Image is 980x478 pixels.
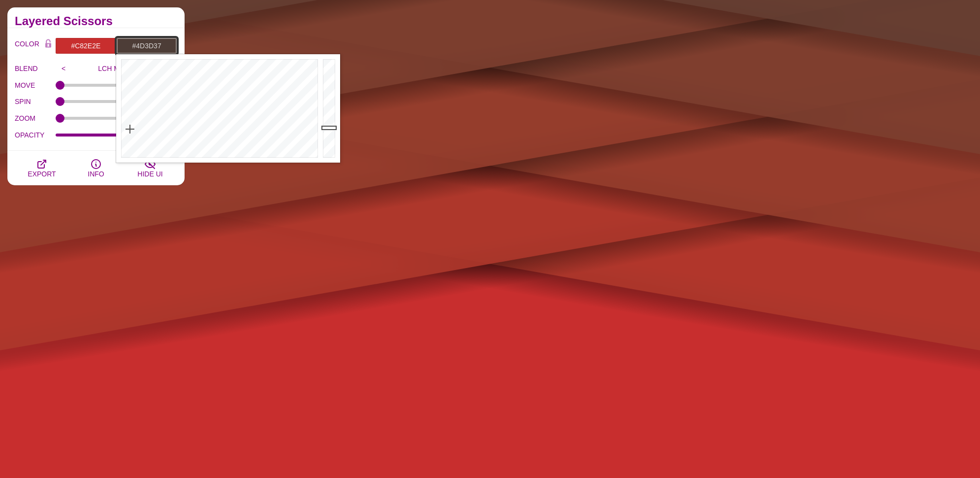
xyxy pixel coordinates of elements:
[88,170,104,178] span: INFO
[137,170,162,178] span: HIDE UI
[123,151,177,185] button: HIDE UI
[69,151,123,185] button: INFO
[15,151,69,185] button: EXPORT
[15,17,177,25] h2: Layered Scissors
[15,79,56,92] label: MOVE
[15,112,56,125] label: ZOOM
[28,170,56,178] span: EXPORT
[15,62,56,75] label: BLEND
[56,61,72,76] input: <
[15,129,56,141] label: OPACITY
[41,37,56,51] button: Color Lock
[72,65,161,72] p: LCH MODE
[15,37,41,54] label: COLOR
[15,95,56,108] label: SPIN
